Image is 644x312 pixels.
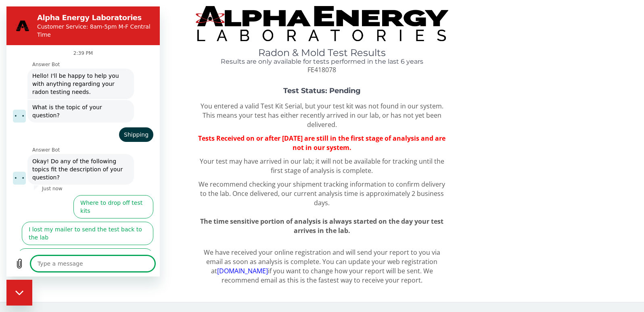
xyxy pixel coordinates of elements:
p: You entered a valid Test Kit Serial, but your test kit was not found in our system. This means yo... [196,102,448,129]
span: What is the topic of your question? [26,97,123,113]
h2: Alpha Energy Laboratories [31,6,145,16]
iframe: Button to launch messaging window, conversation in progress [6,280,32,306]
p: Just now [36,179,56,185]
p: 2:39 PM [67,44,86,50]
p: We have received your online registration and will send your report to you via email as soon as a... [196,248,448,285]
img: TightCrop.jpg [196,6,448,41]
p: Answer Bot [26,140,153,147]
span: Tests Received on or after [DATE] are still in the first stage of analysis and are not in our sys... [198,134,445,152]
button: Upload file [5,249,21,265]
h1: Radon & Mold Test Results [196,48,448,58]
span: Shipping [117,124,142,132]
strong: Test Status: Pending [283,86,361,95]
span: FE418078 [307,65,336,74]
button: How do I get a guaranteed FedEx shipping label? [11,242,147,265]
span: Once delivered, our current analysis time is approximately 2 business days. [232,189,444,207]
button: Where to drop off test kits [67,189,147,212]
iframe: Messaging window [6,6,160,277]
span: The time sensitive portion of analysis is always started on the day your test arrives in the lab. [200,217,443,235]
p: Answer Bot [26,55,153,61]
span: We recommend checking your shipment tracking information to confirm delivery to the lab. [199,180,445,198]
p: Your test may have arrived in our lab; it will not be available for tracking until the first stag... [196,157,448,175]
p: Customer Service: 8am-5pm M-F Central Time [31,16,145,32]
span: Okay! Do any of the following topics fit the description of your question? [26,151,123,175]
button: I lost my mailer to send the test back to the lab [15,215,147,239]
span: Hello! I'll be happy to help you with anything regarding your radon testing needs. [26,65,123,89]
a: [DOMAIN_NAME] [217,266,268,275]
h4: Results are only available for tests performed in the last 6 years [196,58,448,65]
